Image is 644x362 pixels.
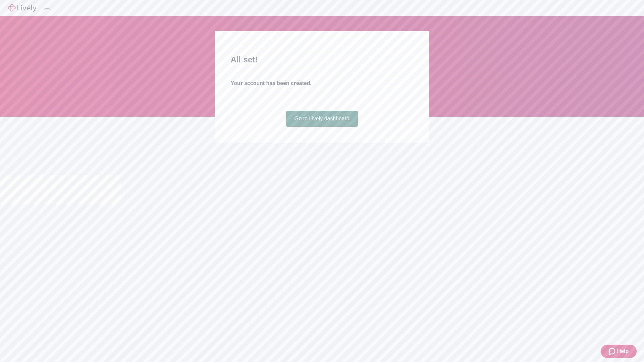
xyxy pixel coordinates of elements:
[44,8,50,10] button: Log out
[231,79,413,87] h4: Your account has been created.
[617,347,629,355] span: Help
[8,4,36,12] img: Lively
[609,347,617,355] svg: Zendesk support icon
[601,345,637,358] button: Zendesk support iconHelp
[231,54,413,66] h2: All set!
[286,111,358,127] a: Go to Lively dashboard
